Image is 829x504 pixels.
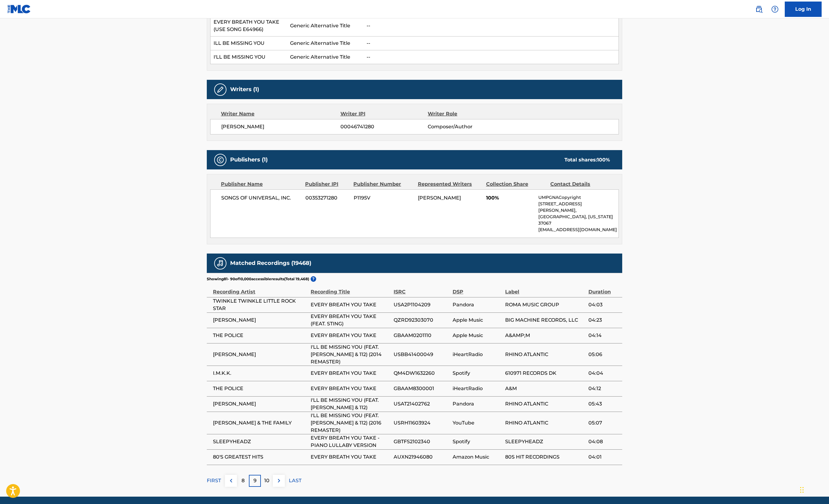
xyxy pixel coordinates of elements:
[418,195,461,201] span: [PERSON_NAME]
[785,2,822,17] a: Log In
[227,477,235,484] img: left
[597,157,610,163] span: 100 %
[588,385,619,392] span: 04:12
[505,301,585,308] span: ROMA MUSIC GROUP
[453,282,502,296] div: DSP
[213,400,308,408] span: [PERSON_NAME]
[453,453,502,461] span: Amazon Music
[217,86,224,93] img: Writers
[453,301,502,308] span: Pandora
[798,475,829,504] iframe: Chat Widget
[213,332,308,339] span: THE POLICE
[564,156,610,164] div: Total shares:
[287,15,363,37] td: Generic Alternative Title
[217,156,224,164] img: Publishers
[771,6,779,13] img: help
[311,301,391,308] span: EVERY BREATH YOU TAKE
[363,15,619,37] td: --
[213,438,308,445] span: SLEEPYHEADZ
[588,400,619,408] span: 05:43
[311,282,391,296] div: Recording Title
[221,194,301,202] span: SONGS OF UNIVERSAL, INC.
[505,400,585,408] span: RHINO ATLANTIC
[305,180,349,188] div: Publisher IPI
[505,316,585,324] span: BIG MACHINE RECORDS, LLC
[394,438,449,445] span: GBTFS2102340
[588,438,619,445] span: 04:08
[264,477,269,484] p: 10
[453,419,502,427] span: YouTube
[505,370,585,377] span: 610971 RECORDS DK
[207,276,309,282] p: Showing 81 - 90 of 10,000 accessible results (Total 19,468 )
[287,50,363,64] td: Generic Alternative Title
[394,316,449,324] span: QZRD92303070
[486,180,546,188] div: Collection Share
[769,3,781,15] div: Help
[505,351,585,358] span: RHINO ATLANTIC
[311,343,391,366] span: I'LL BE MISSING YOU (FEAT. [PERSON_NAME] & 112) (2014 REMASTER)
[230,86,259,93] h5: Writers (1)
[363,50,619,64] td: --
[588,301,619,308] span: 04:03
[453,316,502,324] span: Apple Music
[505,332,585,339] span: A&AMP;M
[311,370,391,377] span: EVERY BREATH YOU TAKE
[453,332,502,339] span: Apple Music
[354,194,413,202] span: P1195V
[213,282,308,296] div: Recording Artist
[588,370,619,377] span: 04:04
[588,419,619,427] span: 05:07
[588,282,619,296] div: Duration
[505,282,585,296] div: Label
[221,180,301,188] div: Publisher Name
[311,276,316,282] span: ?
[213,297,308,312] span: TWINKLE TWINKLE LITTLE ROCK STAR
[453,385,502,392] span: iHeartRadio
[453,438,502,445] span: Spotify
[505,438,585,445] span: SLEEPYHEADZ
[213,351,308,358] span: [PERSON_NAME]
[213,453,308,461] span: 80'S GREATEST HITS
[311,412,391,434] span: I'LL BE MISSING YOU (FEAT. [PERSON_NAME] & 112) (2016 REMASTER)
[213,385,308,392] span: THE POLICE
[394,301,449,308] span: USA2P1104209
[230,260,311,267] h5: Matched Recordings (19468)
[394,385,449,392] span: GBAAM8300001
[486,194,534,202] span: 100%
[253,477,257,484] p: 9
[311,453,391,461] span: EVERY BREATH YOU TAKE
[453,351,502,358] span: iHeartRadio
[394,400,449,408] span: USAT21402762
[588,316,619,324] span: 04:23
[588,332,619,339] span: 04:14
[242,477,245,484] p: 8
[538,214,619,227] p: [GEOGRAPHIC_DATA], [US_STATE] 37067
[800,481,804,499] div: 드래그
[753,3,765,15] a: Public Search
[7,5,31,14] img: MLC Logo
[394,419,449,427] span: USRH11603924
[453,400,502,408] span: Pandora
[453,370,502,377] span: Spotify
[538,227,619,233] p: [EMAIL_ADDRESS][DOMAIN_NAME]
[311,385,391,392] span: EVERY BREATH YOU TAKE
[505,385,585,392] span: A&M
[550,180,610,188] div: Contact Details
[305,194,349,202] span: 00353271280
[394,332,449,339] span: GBAAM0201110
[428,123,507,130] span: Composer/Author
[213,419,308,427] span: [PERSON_NAME] & THE FAMILY
[353,180,413,188] div: Publisher Number
[588,351,619,358] span: 05:06
[538,201,619,214] p: [STREET_ADDRESS][PERSON_NAME],
[394,453,449,461] span: AUXN21946080
[289,477,301,484] p: LAST
[418,180,481,188] div: Represented Writers
[505,419,585,427] span: RHINO ATLANTIC
[755,6,763,13] img: search
[311,397,391,411] span: I'LL BE MISSING YOU (FEAT. [PERSON_NAME] & 112)
[505,453,585,461] span: 80S HIT RECORDINGS
[340,110,428,118] div: Writer IPI
[213,316,308,324] span: [PERSON_NAME]
[275,477,283,484] img: right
